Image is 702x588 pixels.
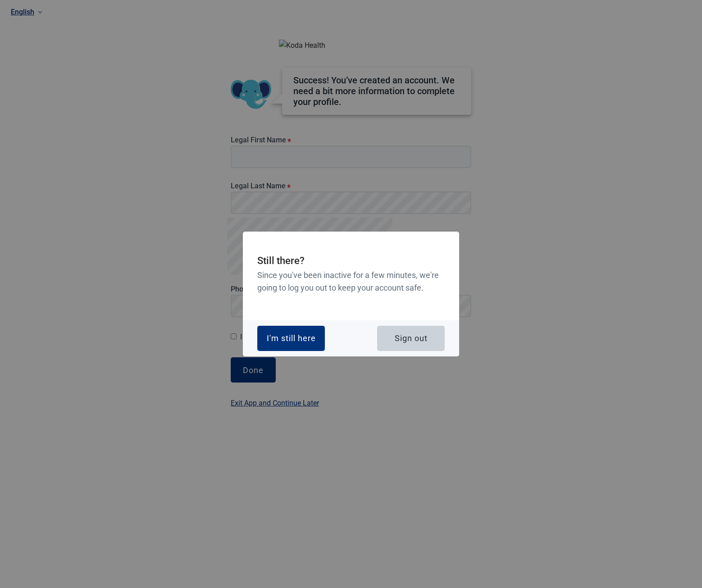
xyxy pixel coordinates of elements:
[257,269,445,295] h3: Since you've been inactive for a few minutes, we're going to log you out to keep your account safe.
[267,334,316,343] div: I'm still here
[377,326,445,351] button: Sign out
[257,253,445,269] h2: Still there?
[257,326,325,351] button: I'm still here
[395,334,428,343] div: Sign out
